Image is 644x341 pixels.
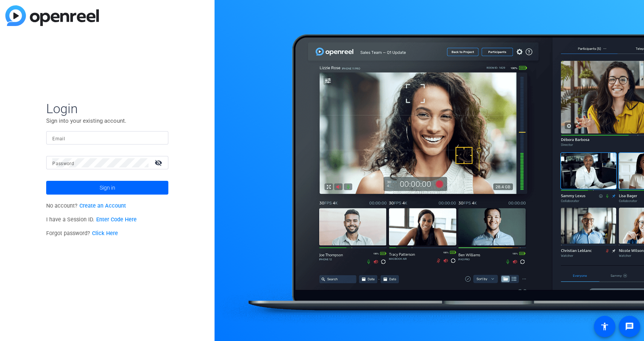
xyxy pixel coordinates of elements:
[46,203,126,209] span: No account?
[600,322,609,331] mat-icon: accessibility
[46,117,168,125] p: Sign into your existing account.
[46,216,137,223] span: I have a Session ID.
[46,230,118,237] span: Forgot password?
[5,5,99,26] img: blue-gradient.svg
[46,101,168,117] span: Login
[79,203,126,209] a: Create an Account
[100,178,115,197] span: Sign in
[52,136,65,141] mat-label: Email
[52,161,74,166] mat-label: Password
[52,133,162,143] input: Enter Email Address
[150,157,168,168] mat-icon: visibility_off
[46,181,168,195] button: Sign in
[92,230,118,237] a: Click Here
[625,322,634,331] mat-icon: message
[96,216,137,223] a: Enter Code Here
